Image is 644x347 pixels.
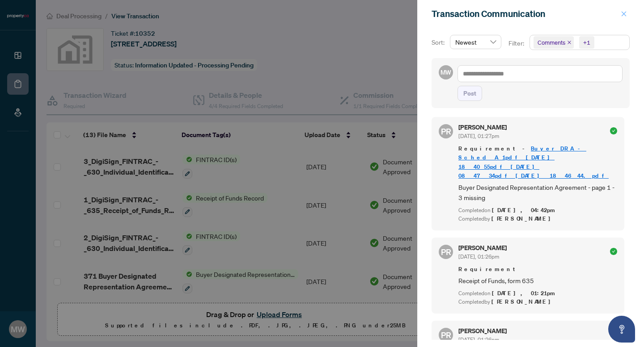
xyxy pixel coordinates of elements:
[432,38,446,47] p: Sort:
[458,298,617,306] div: Completed by
[441,125,451,138] span: PR
[441,246,451,258] span: PR
[567,40,572,45] span: close
[583,38,590,47] div: +1
[458,253,499,260] span: [DATE], 01:26pm
[491,298,555,305] span: [PERSON_NAME]
[458,215,617,223] div: Completed by
[458,124,507,130] h5: [PERSON_NAME]
[458,145,609,179] a: Buyer DRA - Sched A 1pdf_[DATE] 18_40_55pdf_[DATE] 08_47_34pdf_[DATE] 18_46_44.pdf
[458,245,507,251] h5: [PERSON_NAME]
[492,206,556,214] span: [DATE], 04:42pm
[458,336,499,343] span: [DATE], 01:26pm
[491,215,555,222] span: [PERSON_NAME]
[538,38,565,47] span: Comments
[458,133,499,139] span: [DATE], 01:27pm
[458,328,507,334] h5: [PERSON_NAME]
[610,127,617,134] span: check-circle
[458,144,617,180] span: Requirement -
[458,206,617,215] div: Completed on
[508,38,525,48] p: Filter:
[534,36,574,49] span: Comments
[458,86,482,101] button: Post
[458,276,617,286] span: Receipt of Funds, form 635
[458,265,617,274] span: Requirement
[458,182,617,203] span: Buyer Designated Representation Agreement - page 1 - 3 missing
[608,316,635,343] button: Open asap
[492,289,556,297] span: [DATE], 01:21pm
[610,248,617,255] span: check-circle
[432,7,618,21] div: Transaction Communication
[441,68,451,77] span: MW
[621,11,627,17] span: close
[458,289,617,298] div: Completed on
[455,35,496,49] span: Newest
[441,329,451,341] span: PR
